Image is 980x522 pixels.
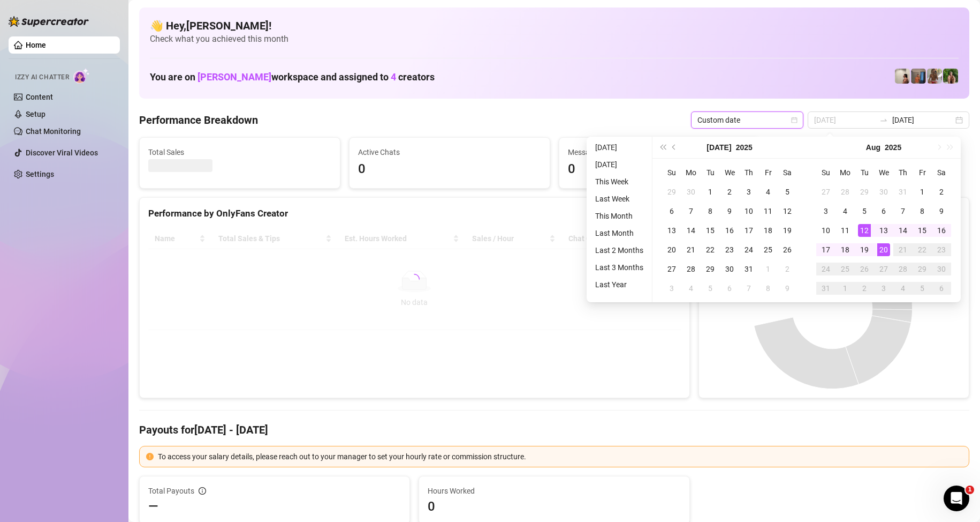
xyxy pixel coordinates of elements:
[739,240,758,259] td: 2025-07-24
[781,185,794,198] div: 5
[877,185,890,198] div: 30
[681,279,701,298] td: 2025-08-04
[704,205,717,218] div: 8
[839,224,852,237] div: 11
[9,16,89,27] img: logo-BBDzfeDw.svg
[146,453,154,460] span: exclamation-circle
[778,182,797,202] td: 2025-07-05
[839,185,852,198] div: 28
[739,279,758,298] td: 2025-08-07
[701,279,720,298] td: 2025-08-05
[685,224,697,237] div: 14
[681,163,701,182] th: Mo
[858,205,871,218] div: 5
[697,112,797,128] span: Custom date
[662,221,681,240] td: 2025-07-13
[591,244,648,257] li: Last 2 Months
[685,205,697,218] div: 7
[897,282,909,295] div: 4
[662,182,681,202] td: 2025-06-29
[855,259,874,279] td: 2025-08-26
[897,263,909,275] div: 28
[720,221,739,240] td: 2025-07-16
[893,182,913,202] td: 2025-07-31
[148,485,194,497] span: Total Payouts
[874,259,893,279] td: 2025-08-27
[916,205,929,218] div: 8
[893,240,913,259] td: 2025-08-21
[778,259,797,279] td: 2025-08-02
[913,240,932,259] td: 2025-08-22
[893,259,913,279] td: 2025-08-28
[816,259,835,279] td: 2025-08-24
[781,282,794,295] div: 9
[839,263,852,275] div: 25
[26,148,98,157] a: Discover Viral Videos
[758,279,778,298] td: 2025-08-08
[935,243,948,256] div: 23
[858,224,871,237] div: 12
[720,259,739,279] td: 2025-07-30
[681,240,701,259] td: 2025-07-21
[877,282,890,295] div: 3
[739,202,758,221] td: 2025-07-10
[591,192,648,205] li: Last Week
[816,182,835,202] td: 2025-07-27
[150,33,959,45] span: Check what you achieved this month
[150,18,959,33] h4: 👋 Hey, [PERSON_NAME] !
[781,263,794,275] div: 2
[358,146,541,158] span: Active Chats
[778,202,797,221] td: 2025-07-12
[701,240,720,259] td: 2025-07-22
[723,224,736,237] div: 16
[591,141,648,154] li: [DATE]
[944,486,969,511] iframe: Intercom live chat
[835,279,855,298] td: 2025-09-01
[874,202,893,221] td: 2025-08-06
[720,163,739,182] th: We
[723,263,736,275] div: 30
[139,422,969,437] h4: Payouts for [DATE] - [DATE]
[855,182,874,202] td: 2025-07-29
[681,221,701,240] td: 2025-07-14
[778,221,797,240] td: 2025-07-19
[591,227,648,240] li: Last Month
[701,202,720,221] td: 2025-07-08
[816,221,835,240] td: 2025-08-10
[879,116,888,124] span: to
[893,279,913,298] td: 2025-09-04
[911,69,926,84] img: Wayne
[26,170,54,178] a: Settings
[701,182,720,202] td: 2025-07-01
[892,114,953,126] input: End date
[874,221,893,240] td: 2025-08-13
[913,182,932,202] td: 2025-08-01
[916,243,929,256] div: 22
[932,240,951,259] td: 2025-08-23
[73,68,90,84] img: AI Chatter
[591,158,648,171] li: [DATE]
[819,282,832,295] div: 31
[913,221,932,240] td: 2025-08-15
[893,163,913,182] th: Th
[835,221,855,240] td: 2025-08-11
[391,71,396,83] span: 4
[778,279,797,298] td: 2025-08-09
[665,224,678,237] div: 13
[858,282,871,295] div: 2
[358,159,541,180] span: 0
[681,259,701,279] td: 2025-07-28
[150,71,435,83] h1: You are on workspace and assigned to creators
[913,163,932,182] th: Fr
[762,263,774,275] div: 1
[932,221,951,240] td: 2025-08-16
[877,224,890,237] div: 13
[665,282,678,295] div: 3
[877,205,890,218] div: 6
[816,202,835,221] td: 2025-08-03
[916,282,929,295] div: 5
[885,137,901,158] button: Choose a year
[706,137,731,158] button: Choose a month
[816,279,835,298] td: 2025-08-31
[762,185,774,198] div: 4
